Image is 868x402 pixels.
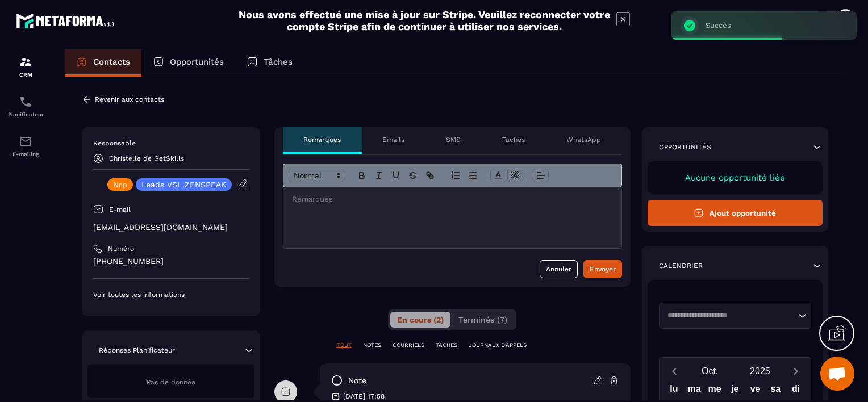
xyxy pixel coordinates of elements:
[725,381,745,401] div: je
[382,135,404,144] p: Emails
[264,57,293,67] p: Tâches
[16,10,118,31] img: logo
[458,315,507,324] span: Terminés (7)
[93,139,249,148] p: Responsable
[684,381,704,401] div: ma
[397,315,444,324] span: En cours (2)
[147,378,195,386] span: Pas de donnée
[659,261,703,270] p: Calendrier
[664,363,685,379] button: Previous month
[235,49,304,77] a: Tâches
[19,135,32,148] img: email
[446,135,461,144] p: SMS
[436,341,457,349] p: TÂCHES
[659,143,711,152] p: Opportunités
[113,181,127,189] p: Nrp
[502,135,525,144] p: Tâches
[540,260,578,278] button: Annuler
[390,312,450,328] button: En cours (2)
[704,381,725,401] div: me
[659,173,812,183] p: Aucune opportunité liée
[109,205,131,214] p: E-mail
[735,361,785,381] button: Open years overlay
[648,200,823,226] button: Ajout opportunité
[93,256,249,267] p: [PHONE_NUMBER]
[469,341,527,349] p: JOURNAUX D'APPELS
[685,361,735,381] button: Open months overlay
[566,135,601,144] p: WhatsApp
[659,303,812,329] div: Search for option
[590,263,616,275] div: Envoyer
[664,381,685,401] div: lu
[95,95,164,103] p: Revenir aux contacts
[583,260,622,278] button: Envoyer
[65,49,141,77] a: Contacts
[765,381,786,401] div: sa
[109,154,184,162] p: Christelle de GetSkills
[820,357,854,391] div: Ouvrir le chat
[745,381,766,401] div: ve
[3,86,48,126] a: schedulerschedulerPlanificateur
[663,310,796,321] input: Search for option
[141,49,235,77] a: Opportunités
[3,111,48,118] p: Planificateur
[786,381,806,401] div: di
[393,341,424,349] p: COURRIELS
[93,290,249,299] p: Voir toutes les informations
[343,392,385,401] p: [DATE] 17:58
[3,47,48,86] a: formationformationCRM
[3,151,48,157] p: E-mailing
[785,363,806,379] button: Next month
[19,95,32,108] img: scheduler
[348,375,366,386] p: note
[99,346,175,355] p: Réponses Planificateur
[3,126,48,166] a: emailemailE-mailing
[93,222,249,233] p: [EMAIL_ADDRESS][DOMAIN_NAME]
[19,55,32,69] img: formation
[363,341,381,349] p: NOTES
[93,57,130,67] p: Contacts
[303,135,341,144] p: Remarques
[238,9,611,32] h2: Nous avons effectué une mise à jour sur Stripe. Veuillez reconnecter votre compte Stripe afin de ...
[141,181,226,189] p: Leads VSL ZENSPEAK
[452,312,514,328] button: Terminés (7)
[337,341,352,349] p: TOUT
[108,244,134,253] p: Numéro
[170,57,224,67] p: Opportunités
[3,72,48,78] p: CRM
